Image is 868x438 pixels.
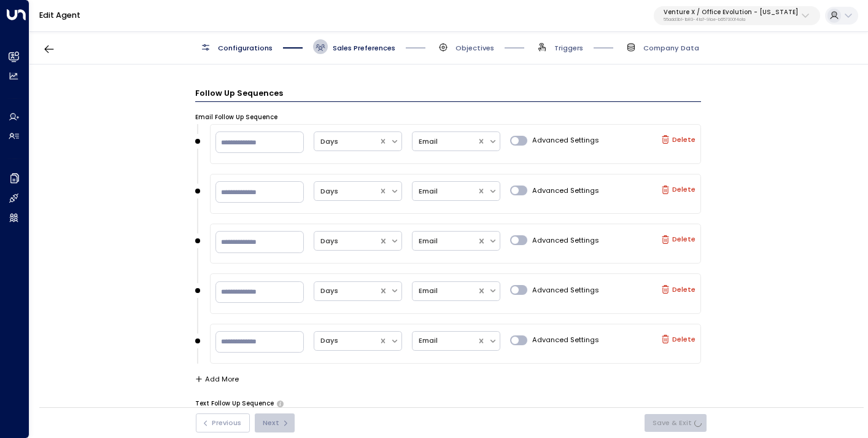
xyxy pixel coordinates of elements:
[532,235,599,246] span: Advanced Settings
[661,235,696,244] label: Delete
[277,401,284,407] button: Set the frequency and timing of follow-up emails the copilot should send if there is no response ...
[643,43,699,53] span: Company Data
[661,335,696,343] label: Delete
[195,113,277,122] label: Email Follow Up Sequence
[532,335,599,345] span: Advanced Settings
[195,375,239,383] button: Add More
[532,285,599,295] span: Advanced Settings
[218,43,273,53] span: Configurations
[661,135,696,144] label: Delete
[455,43,494,53] span: Objectives
[39,10,80,20] a: Edit Agent
[654,6,820,26] button: Venture X / Office Evolution - [US_STATE]55add3b1-1b83-41a7-91ae-b657300f4a1a
[554,43,583,53] span: Triggers
[532,186,599,196] span: Advanced Settings
[195,399,274,408] label: Text Follow Up Sequence
[661,186,696,194] label: Delete
[661,285,696,294] label: Delete
[664,17,798,22] p: 55add3b1-1b83-41a7-91ae-b657300f4a1a
[333,43,395,53] span: Sales Preferences
[532,135,599,146] span: Advanced Settings
[664,9,798,16] p: Venture X / Office Evolution - [US_STATE]
[195,87,701,101] h3: Follow Up Sequences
